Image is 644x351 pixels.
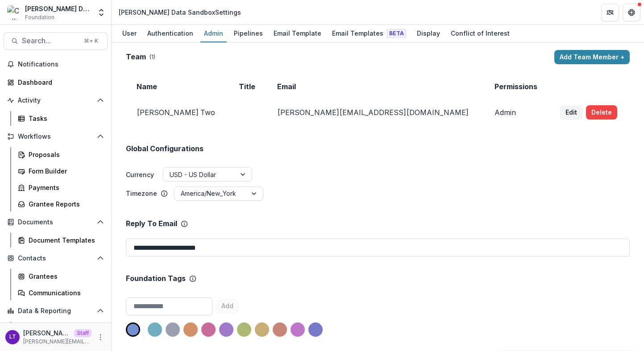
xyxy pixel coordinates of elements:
p: Foundation Tags [126,274,186,283]
p: ( 1 ) [150,53,155,61]
span: Foundation [25,13,54,21]
button: Add Team Member + [554,50,630,64]
span: Search... [22,37,79,45]
div: [PERSON_NAME] Data Sandbox Settings [119,8,241,17]
td: Title [228,75,267,98]
button: Edit [560,105,582,120]
a: Tasks [14,111,108,126]
p: [PERSON_NAME][EMAIL_ADDRESS][DOMAIN_NAME] [23,338,91,346]
div: Document Templates [29,235,100,245]
div: Admin [200,27,227,40]
nav: breadcrumb [115,6,245,19]
span: Documents [18,219,93,226]
span: Notifications [18,61,104,68]
a: Pipelines [230,25,266,42]
p: Staff [74,329,91,337]
label: Currency [126,170,154,179]
span: Contacts [18,255,93,262]
h2: Team [126,53,146,61]
p: [PERSON_NAME] Two [23,328,71,338]
span: Beta [387,29,406,38]
div: Lucy Two [9,334,16,340]
a: Document Templates [14,233,108,248]
td: Admin [484,98,549,127]
div: ⌘ + K [82,36,100,46]
a: Grantee Reports [14,197,108,211]
p: Reply To Email [126,219,177,228]
a: Form Builder [14,164,108,178]
div: Email Template [270,27,325,40]
a: Conflict of Interest [447,25,513,42]
button: Partners [601,4,619,21]
button: Open Documents [4,215,108,229]
div: [PERSON_NAME] Data Sandbox [25,4,91,13]
span: Data & Reporting [18,307,93,315]
td: Permissions [484,75,549,98]
button: More [95,332,106,343]
div: Proposals [29,150,100,159]
td: [PERSON_NAME][EMAIL_ADDRESS][DOMAIN_NAME] [266,98,484,127]
a: Email Templates Beta [328,25,410,42]
td: [PERSON_NAME] Two [126,98,228,127]
img: Collins Data Sandbox [7,5,21,20]
span: Workflows [18,133,93,140]
a: Admin [200,25,227,42]
button: Open Data & Reporting [4,304,108,318]
a: Display [413,25,444,42]
div: Form Builder [29,166,100,176]
button: Open Workflows [4,129,108,144]
button: Search... [4,32,108,50]
button: Notifications [4,57,108,71]
div: Email Templates [328,27,410,40]
a: Email Template [270,25,325,42]
a: Dashboard [4,75,108,90]
button: Open Contacts [4,251,108,265]
h2: Global Configurations [126,145,204,153]
span: Activity [18,97,93,104]
div: Tasks [29,114,100,123]
div: Grantee Reports [29,199,100,209]
button: Add [216,299,239,314]
a: Dashboard [14,322,108,336]
div: Dashboard [18,78,100,87]
button: Open Activity [4,93,108,107]
div: Authentication [144,27,197,40]
div: Payments [29,183,100,192]
a: Authentication [144,25,197,42]
a: Communications [14,285,108,300]
button: Open entity switcher [95,4,108,21]
p: Timezone [126,189,157,198]
a: Proposals [14,147,108,162]
button: Get Help [623,4,640,21]
a: Grantees [14,269,108,284]
div: Grantees [29,272,100,281]
div: User [119,27,140,40]
div: Pipelines [230,27,266,40]
button: Delete [586,105,617,120]
td: Name [126,75,228,98]
a: Payments [14,180,108,195]
div: Conflict of Interest [447,27,513,40]
div: Display [413,27,444,40]
div: Communications [29,288,100,297]
td: Email [266,75,484,98]
a: User [119,25,140,42]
